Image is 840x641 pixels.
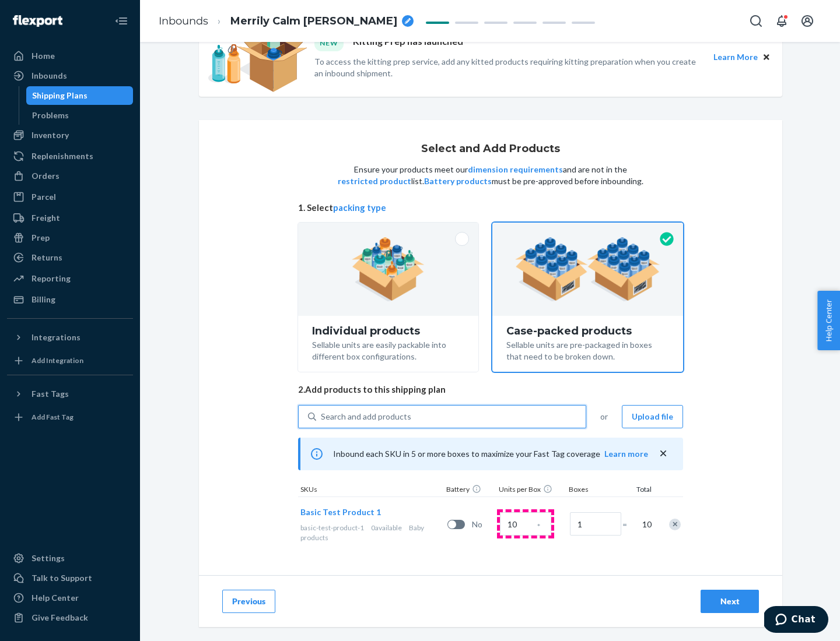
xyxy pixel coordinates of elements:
[371,523,402,532] span: 0 available
[7,608,133,627] button: Give Feedback
[710,596,749,607] div: Next
[32,150,93,162] div: Replenishments
[32,170,60,182] div: Orders
[7,66,133,85] a: Inbounds
[300,523,364,532] span: basic-test-product-1
[32,191,56,203] div: Parcel
[506,337,669,362] div: Sellable units are pre-packaged in boxes that need to be broken down.
[32,252,62,263] div: Returns
[321,411,411,422] div: Search and add products
[817,291,840,350] button: Help Center
[7,269,133,288] a: Reporting
[32,332,80,343] div: Integrations
[159,15,208,27] a: Inbounds
[32,212,60,224] div: Freight
[7,385,133,403] button: Fast Tags
[7,408,133,427] a: Add Fast Tag
[622,405,683,428] button: Upload file
[230,14,397,29] span: Merrily Calm Ruff
[222,590,275,613] button: Previous
[298,438,683,470] div: Inbound each SKU in 5 or more boxes to maximize your Fast Tag coverage
[13,15,62,27] img: Flexport logo
[26,106,134,125] a: Problems
[32,612,88,624] div: Give Feedback
[32,232,50,244] div: Prep
[32,388,69,400] div: Fast Tags
[7,549,133,568] a: Settings
[424,175,492,187] button: Battery products
[32,572,92,584] div: Talk to Support
[744,9,768,33] button: Open Search Box
[298,202,683,214] span: 1. Select
[566,484,625,496] div: Boxes
[604,448,648,460] button: Learn more
[300,506,381,518] button: Basic Test Product 1
[312,325,464,337] div: Individual products
[7,248,133,267] a: Returns
[500,512,551,536] input: Case Quantity
[7,188,133,206] a: Parcel
[7,209,133,227] a: Freight
[298,383,683,396] span: 2. Add products to this shipping plan
[300,507,381,517] span: Basic Test Product 1
[7,569,133,587] button: Talk to Support
[421,143,560,155] h1: Select and Add Products
[7,328,133,347] button: Integrations
[760,51,773,64] button: Close
[338,175,411,187] button: restricted product
[7,147,133,165] a: Replenishments
[7,47,133,65] a: Home
[7,228,133,247] a: Prep
[314,35,344,51] div: NEW
[32,355,83,365] div: Add Integration
[472,519,495,530] span: No
[444,484,496,496] div: Battery
[300,523,443,543] div: Baby products
[7,589,133,607] a: Help Center
[625,484,654,496] div: Total
[713,51,758,64] button: Learn More
[32,273,71,284] div: Reporting
[32,592,79,604] div: Help Center
[570,512,621,536] input: Number of boxes
[352,237,425,301] img: individual-pack.facf35554cb0f1810c75b2bd6df2d64e.png
[701,590,759,613] button: Next
[496,484,566,496] div: Units per Box
[337,164,645,187] p: Ensure your products meet our and are not in the list. must be pre-approved before inbounding.
[32,70,67,82] div: Inbounds
[353,35,463,51] p: Kitting Prep has launched
[640,519,652,530] span: 10
[32,90,87,101] div: Shipping Plans
[314,56,703,79] p: To access the kitting prep service, add any kitted products requiring kitting preparation when yo...
[32,129,69,141] div: Inventory
[7,290,133,309] a: Billing
[7,167,133,185] a: Orders
[796,9,819,33] button: Open account menu
[7,126,133,145] a: Inventory
[506,325,669,337] div: Case-packed products
[149,4,423,38] ol: breadcrumbs
[515,237,660,301] img: case-pack.59cecea509d18c883b923b81aeac6d0b.png
[32,552,65,564] div: Settings
[32,50,55,62] div: Home
[110,9,133,33] button: Close Navigation
[298,484,444,496] div: SKUs
[622,519,634,530] span: =
[600,411,608,422] span: or
[32,294,55,305] div: Billing
[333,202,386,214] button: packing type
[32,412,73,422] div: Add Fast Tag
[468,164,563,175] button: dimension requirements
[32,110,69,121] div: Problems
[7,351,133,370] a: Add Integration
[657,448,669,460] button: close
[26,86,134,105] a: Shipping Plans
[312,337,464,362] div: Sellable units are easily packable into different box configurations.
[669,519,681,530] div: Remove Item
[764,606,828,635] iframe: Opens a widget where you can chat to one of our agents
[770,9,793,33] button: Open notifications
